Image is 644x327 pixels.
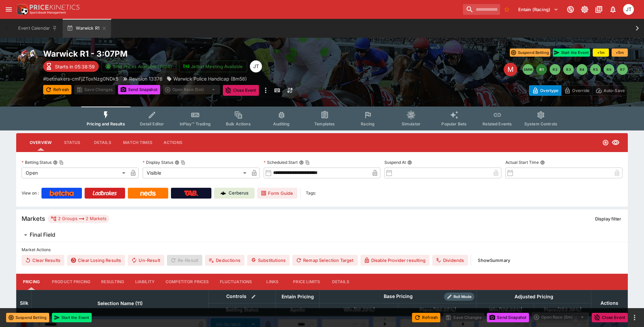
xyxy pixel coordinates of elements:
th: Controls [208,290,276,303]
p: Copy To Clipboard [43,75,118,82]
p: Cerberus [229,190,248,197]
img: horse_racing.png [16,49,38,70]
span: Place(253.39%) [536,306,588,314]
img: PriceKinetics [30,5,80,10]
button: Display filter [591,213,625,224]
button: ShowSummary [474,255,514,266]
div: Start From [529,85,628,96]
button: Details [325,274,356,290]
button: Details [87,135,118,151]
span: Roll Mode [451,294,474,300]
span: Simulator [402,121,420,126]
span: Selection Name (11) [90,299,150,307]
button: Product Pricing [47,274,96,290]
button: Jetbet Meeting Available [179,61,247,72]
span: Popular Bets [441,121,467,126]
svg: Visible [612,139,620,147]
button: +5m [612,49,628,57]
button: SMM [523,64,533,75]
span: Win(99.20%) [336,306,382,314]
button: Close Event [223,85,259,96]
h5: Markets [22,215,45,222]
button: R2 [550,64,560,75]
span: Templates [314,121,335,126]
span: Related Events [482,121,512,126]
button: Suspend At [407,160,412,165]
button: +1m [593,49,609,57]
button: Start the Event [52,313,92,322]
button: Clear Losing Results [67,255,125,266]
label: Tags: [306,188,316,199]
th: Silk [17,290,32,316]
span: Racing [361,121,375,126]
button: Deductions [205,255,244,266]
p: Suspend At [384,159,406,165]
button: Bulk edit [249,292,258,301]
button: Event Calendar [14,19,61,38]
p: Auto-Save [604,87,625,94]
button: Price Limits [288,274,325,290]
button: Auto-Save [592,85,628,96]
button: R3 [563,64,574,75]
a: Cerberus [214,188,255,199]
span: Pricing and Results [87,121,125,126]
img: Neds [140,190,155,196]
button: Resulting [96,274,129,290]
button: Copy To Clipboard [59,160,64,165]
button: Close Event [592,313,628,322]
button: Refresh [412,313,440,322]
button: Connected to PK [564,3,577,16]
span: System Controls [524,121,557,126]
button: Actions [158,135,188,151]
button: R1 [536,64,547,75]
div: Josh Tanner [250,60,262,72]
div: Event type filters [81,107,563,130]
img: TabNZ [184,190,198,196]
img: Cerberus [221,190,226,196]
span: Detail Editor [140,121,164,126]
h6: Final Field [30,231,55,238]
button: Clear Results [22,255,64,266]
em: ( 99.20 %) [353,306,374,314]
div: Edit Meeting [504,63,517,76]
img: jetbet-logo.svg [183,63,189,70]
label: View on : [22,188,39,199]
button: Suspend Betting [6,313,49,322]
button: Overtype [529,85,561,96]
button: Notifications [607,3,619,16]
button: Un-Result [128,255,164,266]
div: 2 Groups 2 Markets [51,215,107,223]
button: Remap Selection Target [292,255,358,266]
button: Competitor Prices [160,274,214,290]
span: Betting Status [218,306,266,314]
div: Show/hide Price Roll mode configuration. [444,293,474,301]
button: No Bookmarks [501,4,512,15]
div: Open [22,168,128,178]
span: Auditing [273,121,290,126]
span: Win(126.03%) [481,306,529,314]
button: Start the Event [553,49,590,57]
button: Overview [24,135,57,151]
p: Override [572,87,589,94]
button: R5 [590,64,601,75]
em: ( 126.03 %) [498,306,522,314]
div: Warwick Police Handicap (Bm58) [167,75,247,82]
button: Josh Tanner [621,2,636,17]
button: Actual Start Time [540,160,545,165]
span: Re-Result [167,255,202,266]
div: split button [163,85,220,94]
button: Links [257,274,288,290]
button: R7 [617,64,628,75]
button: Betting StatusCopy To Clipboard [53,160,58,165]
nav: pagination navigation [523,64,628,75]
button: R6 [604,64,614,75]
button: Disable Provider resulting [360,255,430,266]
button: Dividends [432,255,468,266]
button: Warwick R1 [63,19,111,38]
div: Josh Tanner [623,4,634,15]
em: ( 253.39 %) [556,306,581,314]
button: Pricing [16,274,47,290]
button: open drawer [3,3,15,16]
label: Market Actions [22,245,622,255]
button: Liability [130,274,160,290]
